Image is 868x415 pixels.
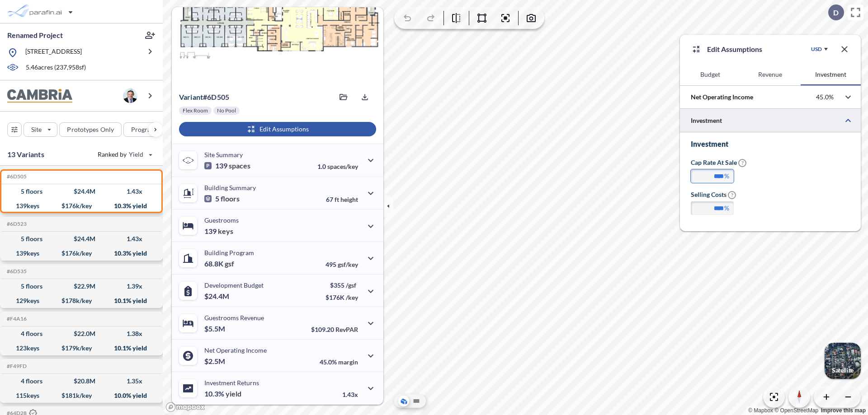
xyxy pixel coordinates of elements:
[327,163,358,170] span: spaces/key
[342,391,358,398] p: 1.43x
[183,107,208,114] p: Flex Room
[179,93,203,101] span: Variant
[90,147,158,162] button: Ranked by Yield
[204,389,241,398] p: 10.3%
[204,357,226,366] p: $2.5M
[728,191,736,199] span: ?
[229,161,250,170] span: spaces
[691,140,850,149] h3: Investment
[5,173,27,180] h5: Click to copy the code
[821,407,866,414] a: Improve this map
[24,122,57,137] button: Site
[204,194,240,203] p: 5
[7,30,63,40] p: Renamed Project
[217,107,236,114] p: No Pool
[179,122,376,136] button: Edit Assumptions
[801,64,861,85] button: Investment
[225,259,234,268] span: gsf
[26,63,86,73] p: 5.46 acres ( 237,958 sf)
[680,64,740,85] button: Budget
[204,249,254,256] p: Building Program
[738,159,746,167] span: ?
[129,150,144,159] span: Yield
[707,44,762,55] p: Edit Assumptions
[5,268,27,275] h5: Click to copy the code
[320,358,358,366] p: 45.0%
[179,93,229,102] p: # 6d505
[326,196,358,203] p: 67
[833,9,839,17] p: D
[7,149,44,160] p: 13 Variants
[31,125,42,134] p: Site
[816,93,834,101] p: 45.0%
[226,389,241,398] span: yield
[123,89,137,103] img: user logo
[335,196,339,203] span: ft
[325,281,358,289] p: $355
[7,89,72,103] img: BrandImage
[325,294,358,301] p: $176K
[59,122,122,137] button: Prototypes Only
[165,402,205,412] a: Mapbox homepage
[204,346,267,354] p: Net Operating Income
[5,363,27,369] h5: Click to copy the code
[204,216,239,224] p: Guestrooms
[204,259,234,268] p: 68.8K
[5,221,27,227] h5: Click to copy the code
[825,343,861,379] button: Switcher ImageSatellite
[398,396,409,406] button: Aerial View
[204,281,264,289] p: Development Budget
[411,396,422,406] button: Site Plan
[5,316,27,322] h5: Click to copy the code
[774,407,818,414] a: OpenStreetMap
[691,158,746,167] label: Cap Rate at Sale
[325,261,358,268] p: 495
[204,324,226,333] p: $5.5M
[204,292,231,301] p: $24.4M
[811,46,822,53] div: USD
[204,227,233,236] p: 139
[204,161,250,170] p: 139
[204,314,264,322] p: Guestrooms Revenue
[335,326,358,333] span: RevPAR
[204,184,256,191] p: Building Summary
[123,122,172,137] button: Program
[691,190,736,199] label: Selling Costs
[346,281,356,289] span: /gsf
[346,294,358,301] span: /key
[204,379,259,387] p: Investment Returns
[724,172,729,181] label: %
[691,93,753,102] p: Net Operating Income
[340,196,358,203] span: height
[338,358,358,366] span: margin
[25,47,82,58] p: [STREET_ADDRESS]
[832,367,854,374] p: Satellite
[221,194,240,203] span: floors
[724,204,729,213] label: %
[218,227,233,236] span: keys
[311,326,358,333] p: $109.20
[748,407,773,414] a: Mapbox
[317,163,358,170] p: 1.0
[204,151,243,159] p: Site Summary
[131,125,156,134] p: Program
[740,64,800,85] button: Revenue
[825,343,861,379] img: Switcher Image
[67,125,114,134] p: Prototypes Only
[338,261,358,268] span: gsf/key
